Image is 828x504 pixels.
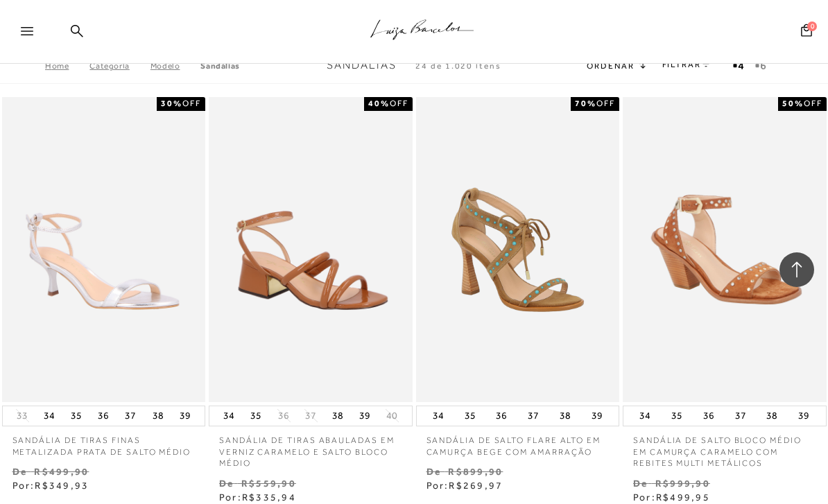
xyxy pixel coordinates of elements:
img: SANDÁLIA DE TIRAS FINAS METALIZADA PRATA DE SALTO MÉDIO [3,99,205,400]
img: SANDÁLIA DE SALTO FLARE ALTO EM CAMURÇA BEGE COM AMARRAÇÃO [417,99,619,400]
img: SANDÁLIA DE SALTO BLOCO MÉDIO EM CAMURÇA CARAMELO COM REBITES MULTI METÁLICOS [624,99,825,400]
button: 34 [429,406,448,426]
span: OFF [596,98,615,108]
button: 39 [355,406,374,426]
button: 40 [382,409,402,422]
span: OFF [390,98,408,108]
span: Por: [426,480,503,491]
small: De [633,478,648,489]
small: R$899,90 [448,466,503,477]
a: SANDÁLIA DE TIRAS ABAULADAS EM VERNIZ CARAMELO E SALTO BLOCO MÉDIO SANDÁLIA DE TIRAS ABAULADAS EM... [210,99,411,400]
span: R$349,93 [35,480,89,491]
a: SANDÁLIA DE SALTO BLOCO MÉDIO EM CAMURÇA CARAMELO COM REBITES MULTI METÁLICOS SANDÁLIA DE SALTO B... [624,99,825,400]
span: R$335,94 [242,492,296,503]
button: 35 [667,406,687,426]
small: R$559,90 [241,478,296,489]
a: SANDÁLIA DE TIRAS ABAULADAS EM VERNIZ CARAMELO E SALTO BLOCO MÉDIO [209,426,413,469]
a: Sandálias [200,61,239,71]
strong: 30% [161,98,182,108]
a: Categoria [89,61,150,71]
button: 38 [328,406,347,426]
small: De [219,478,234,489]
span: 24 de 1.020 itens [415,61,501,71]
button: 37 [731,406,750,426]
span: Ordenar [587,61,634,71]
a: SANDÁLIA DE SALTO FLARE ALTO EM CAMURÇA BEGE COM AMARRAÇÃO [416,426,620,458]
a: SANDÁLIA DE TIRAS FINAS METALIZADA PRATA DE SALTO MÉDIO SANDÁLIA DE TIRAS FINAS METALIZADA PRATA ... [3,99,205,400]
span: Por: [12,480,89,491]
strong: 50% [782,98,804,108]
span: OFF [182,98,201,108]
a: SANDÁLIA DE SALTO BLOCO MÉDIO EM CAMURÇA CARAMELO COM REBITES MULTI METÁLICOS [623,426,827,469]
a: SANDÁLIA DE TIRAS FINAS METALIZADA PRATA DE SALTO MÉDIO [2,426,206,458]
button: 37 [524,406,543,426]
button: gridText6Desc [751,57,770,75]
strong: 40% [368,98,390,108]
button: 39 [175,406,195,426]
button: 36 [94,406,113,426]
span: R$269,97 [449,480,503,491]
button: 33 [12,409,32,422]
button: Mostrar 4 produtos por linha [729,57,748,75]
button: 39 [587,406,607,426]
button: 38 [555,406,575,426]
img: SANDÁLIA DE TIRAS ABAULADAS EM VERNIZ CARAMELO E SALTO BLOCO MÉDIO [210,99,411,400]
a: Home [45,61,89,71]
span: Sandálias [327,59,397,71]
button: 36 [274,409,293,422]
button: 37 [301,409,320,422]
span: OFF [804,98,822,108]
button: 34 [635,406,655,426]
button: 36 [699,406,718,426]
button: 38 [762,406,782,426]
button: 37 [121,406,140,426]
button: 35 [67,406,86,426]
small: De [12,466,27,477]
button: 36 [492,406,511,426]
button: 35 [460,406,480,426]
a: SANDÁLIA DE SALTO FLARE ALTO EM CAMURÇA BEGE COM AMARRAÇÃO SANDÁLIA DE SALTO FLARE ALTO EM CAMURÇ... [417,99,619,400]
button: 38 [148,406,168,426]
span: Por: [633,492,710,503]
span: R$499,95 [656,492,710,503]
button: 34 [40,406,59,426]
button: 35 [246,406,266,426]
span: 0 [807,21,817,31]
small: De [426,466,441,477]
span: Por: [219,492,296,503]
a: FILTRAR [662,60,711,69]
small: R$999,90 [655,478,710,489]
a: Modelo [150,61,201,71]
button: 39 [794,406,813,426]
small: R$499,90 [34,466,89,477]
strong: 70% [575,98,596,108]
button: 0 [797,23,816,42]
button: 34 [219,406,239,426]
